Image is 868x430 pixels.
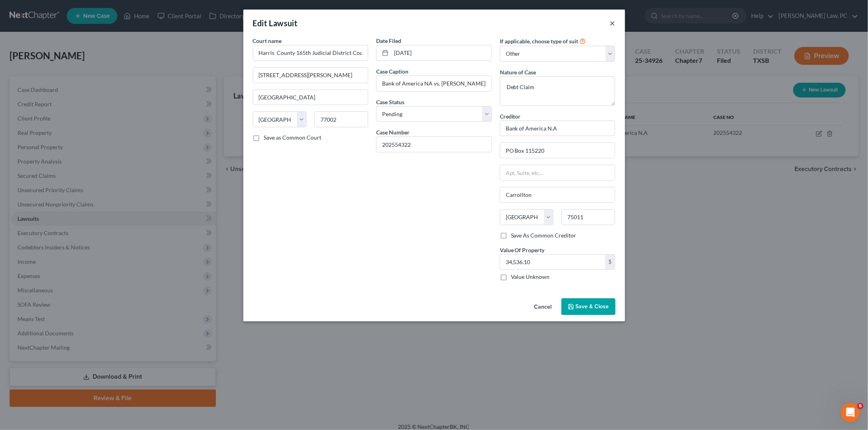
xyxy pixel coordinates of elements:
input: Search court by name... [253,45,369,61]
input: 0.00 [500,255,606,270]
label: Case Number [376,128,410,136]
input: # [377,137,491,152]
input: Enter address... [500,143,615,158]
button: Cancel [528,299,558,315]
label: Save as Common Court [264,134,322,142]
label: Value Unknown [511,273,550,281]
button: × [610,18,616,28]
input: MM/DD/YYYY [391,45,491,60]
iframe: Intercom live chat [841,403,860,422]
input: Enter city... [253,90,368,105]
label: Save As Common Creditor [511,232,577,239]
label: Nature of Case [500,68,536,76]
input: -- [377,76,491,91]
input: Enter city... [500,187,615,202]
input: Enter zip... [561,209,615,225]
span: Edit [253,18,268,28]
input: Enter address... [253,68,368,83]
label: Value Of Property [500,246,545,254]
input: Apt, Suite, etc... [500,165,615,180]
label: If applicable, choose type of suit [500,37,579,45]
span: Case Status [376,99,404,105]
span: Court name [253,37,282,44]
div: $ [605,255,615,270]
button: Save & Close [561,298,616,315]
span: Lawsuit [269,18,298,28]
label: Case Caption [376,67,408,76]
span: 6 [857,403,864,409]
input: Enter zip... [315,111,368,127]
span: Creditor [500,113,521,120]
span: Save & Close [576,303,609,310]
input: Search creditor by name... [500,121,616,136]
label: Date Filed [376,37,401,45]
